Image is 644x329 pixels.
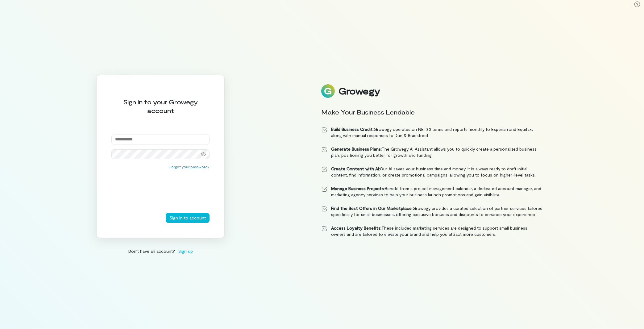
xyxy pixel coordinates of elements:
div: Sign in to your Growegy account [111,98,210,115]
strong: Manage Business Projects: [331,186,385,191]
li: Benefit from a project management calendar, a dedicated account manager, and marketing agency ser... [321,185,543,198]
li: Growegy provides a curated selection of partner services tailored specifically for small business... [321,205,543,218]
strong: Generate Business Plans: [331,146,382,152]
strong: Create Content with AI: [331,166,380,171]
li: Growegy operates on NET30 terms and reports monthly to Experian and Equifax, along with manual re... [321,126,543,139]
button: Sign in to account [166,213,210,223]
span: Sign up [178,248,193,254]
div: Growegy [339,86,380,96]
button: Forgot your password? [169,164,210,169]
strong: Build Business Credit: [331,127,374,132]
img: Logo [321,84,335,98]
li: These included marketing services are designed to support small business owners and are tailored ... [321,225,543,237]
li: The Growegy AI Assistant allows you to quickly create a personalized business plan, positioning y... [321,146,543,158]
strong: Find the Best Offers in Our Marketplace: [331,206,413,211]
div: Don’t have an account? [96,248,225,254]
strong: Access Loyalty Benefits: [331,225,381,231]
li: Our AI saves your business time and money. It is always ready to draft initial content, find info... [321,166,543,178]
div: Make Your Business Lendable [321,108,543,116]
